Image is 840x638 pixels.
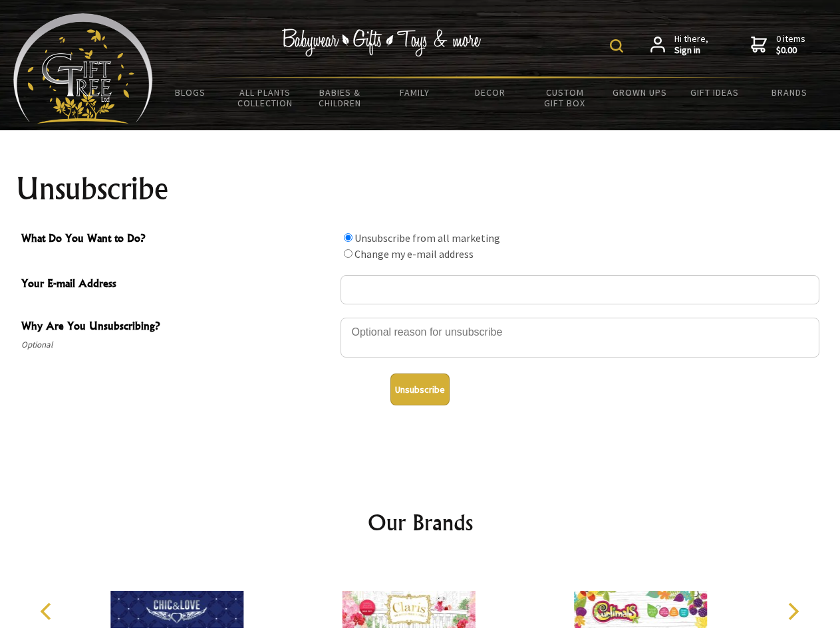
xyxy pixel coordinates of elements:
[674,33,708,56] span: Hi there,
[16,173,825,205] h1: Unsubscribe
[341,318,819,358] textarea: Why Are You Unsubscribing?
[674,45,708,56] strong: Sign in
[354,247,474,261] label: Change my e-mail address
[21,275,334,294] span: Your E-mail Address
[776,33,805,56] span: 0 items
[13,13,153,124] img: Babyware - Gifts - Toys and more...
[390,373,450,405] button: Unsubscribe
[153,78,228,106] a: BLOGS
[282,29,482,56] img: Babywear - Gifts - Toys & more
[354,231,500,245] label: Unsubscribe from all marketing
[452,78,527,106] a: Decor
[344,233,352,242] input: What Do You Want to Do?
[776,45,805,56] strong: $0.00
[27,506,814,538] h2: Our Brands
[527,78,603,117] a: Custom Gift Box
[341,275,819,304] input: Your E-mail Address
[677,78,752,106] a: Gift Ideas
[610,39,623,53] img: product search
[344,249,352,258] input: What Do You Want to Do?
[21,337,334,353] span: Optional
[303,78,378,117] a: Babies & Children
[33,597,63,626] button: Previous
[752,78,827,106] a: Brands
[778,597,807,626] button: Next
[751,33,805,56] a: 0 items$0.00
[602,78,677,106] a: Grown Ups
[21,318,334,337] span: Why Are You Unsubscribing?
[650,33,708,56] a: Hi there,Sign in
[378,78,453,106] a: Family
[228,78,303,117] a: All Plants Collection
[21,230,334,249] span: What Do You Want to Do?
